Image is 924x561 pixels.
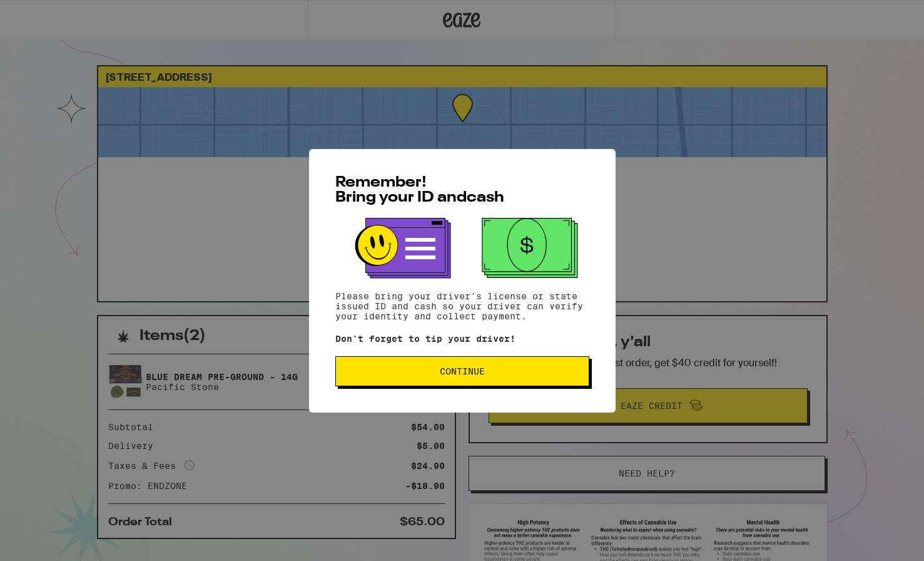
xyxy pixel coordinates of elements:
span: Continue [440,367,485,376]
p: Don't forget to tip your driver! [335,334,589,344]
span: Remember! Bring your ID and cash [335,175,504,205]
button: Continue [335,356,589,386]
span: Hi. Need any help? [8,9,90,19]
p: Please bring your driver's license or state issued ID and cash so your driver can verify your ide... [335,291,589,321]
